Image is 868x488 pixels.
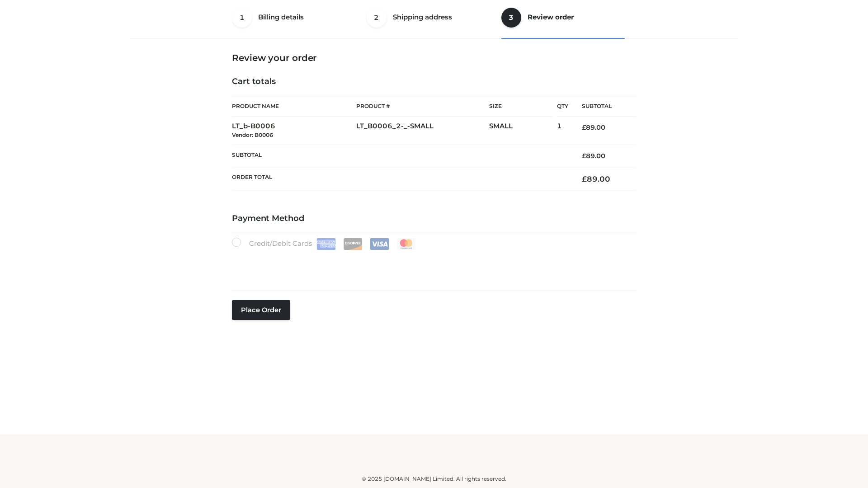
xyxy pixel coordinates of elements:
h4: Cart totals [232,77,636,87]
iframe: Secure payment input frame [230,248,634,281]
td: LT_b-B0006 [232,117,356,145]
div: © 2025 [DOMAIN_NAME] Limited. All rights reserved. [134,474,734,483]
img: Discover [343,238,363,250]
th: Qty [557,96,568,117]
td: 1 [557,117,568,145]
img: Mastercard [396,238,416,250]
td: SMALL [489,117,557,145]
img: Amex [316,238,336,250]
bdi: 89.00 [582,152,605,160]
span: £ [582,123,586,131]
span: £ [582,174,587,183]
th: Product Name [232,96,356,117]
small: Vendor: B0006 [232,131,273,138]
img: Visa [370,238,389,250]
label: Credit/Debit Cards [232,238,417,250]
th: Size [489,96,552,117]
button: Place order [232,300,290,320]
span: £ [582,152,586,160]
h4: Payment Method [232,214,636,224]
td: LT_B0006_2-_-SMALL [356,117,489,145]
bdi: 89.00 [582,123,605,131]
bdi: 89.00 [582,174,610,183]
th: Subtotal [232,145,568,167]
th: Subtotal [568,96,636,117]
th: Order Total [232,167,568,191]
h3: Review your order [232,52,636,63]
th: Product # [356,96,489,117]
